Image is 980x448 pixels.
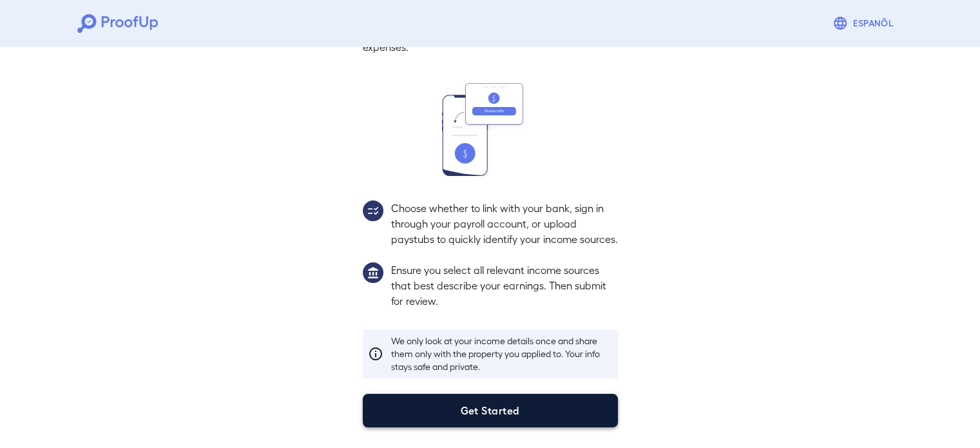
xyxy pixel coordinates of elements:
button: Espanõl [827,10,903,36]
p: Choose whether to link with your bank, sign in through your payroll account, or upload paystubs t... [391,200,618,247]
p: We only look at your income details once and share them only with the property you applied to. Yo... [391,335,613,373]
img: group1.svg [363,262,383,283]
button: Get Started [363,394,618,427]
img: group2.svg [363,200,383,221]
p: Ensure you select all relevant income sources that best describe your earnings. Then submit for r... [391,262,618,309]
img: transfer_money.svg [442,83,539,176]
